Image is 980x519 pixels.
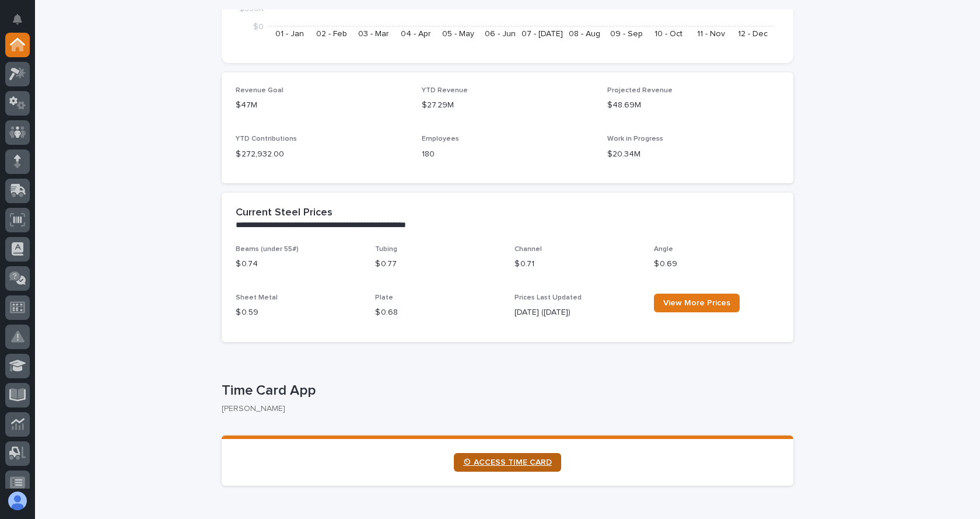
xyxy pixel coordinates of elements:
[236,87,283,94] span: Revenue Goal
[521,30,563,38] text: 07 - [DATE]
[222,382,789,399] p: Time Card App
[222,404,784,414] p: [PERSON_NAME]
[236,294,278,301] span: Sheet Metal
[236,99,408,112] p: $47M
[375,246,397,253] span: Tubing
[422,99,594,112] p: $27.29M
[607,99,779,112] p: $48.69M
[454,453,561,472] a: ⏲ ACCESS TIME CARD
[422,87,468,94] span: YTD Revenue
[253,23,264,31] tspan: $0
[236,148,408,161] p: $ 272,932.00
[236,306,361,319] p: $ 0.59
[358,30,389,38] text: 03 - Mar
[275,30,304,38] text: 01 - Jan
[607,148,779,161] p: $20.34M
[654,294,740,312] a: View More Prices
[422,135,459,142] span: Employees
[236,258,361,270] p: $ 0.74
[239,4,264,12] tspan: $550K
[5,489,30,513] button: users-avatar
[514,258,640,270] p: $ 0.71
[610,30,643,38] text: 09 - Sep
[514,246,542,253] span: Channel
[463,458,552,466] span: ⏲ ACCESS TIME CARD
[607,135,663,142] span: Work in Progress
[236,135,297,142] span: YTD Contributions
[236,207,332,220] h2: Current Steel Prices
[375,306,501,319] p: $ 0.68
[738,30,768,38] text: 12 - Dec
[5,7,30,32] button: Notifications
[607,87,673,94] span: Projected Revenue
[485,30,516,38] text: 06 - Jun
[316,30,347,38] text: 02 - Feb
[514,294,582,301] span: Prices Last Updated
[375,294,393,301] span: Plate
[514,306,640,319] p: [DATE] ([DATE])
[569,30,600,38] text: 08 - Aug
[697,30,725,38] text: 11 - Nov
[663,299,730,307] span: View More Prices
[654,258,779,270] p: $ 0.69
[375,258,501,270] p: $ 0.77
[236,246,299,253] span: Beams (under 55#)
[442,30,474,38] text: 05 - May
[401,30,431,38] text: 04 - Apr
[654,246,673,253] span: Angle
[422,148,594,161] p: 180
[654,30,682,38] text: 10 - Oct
[15,14,30,33] div: Notifications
